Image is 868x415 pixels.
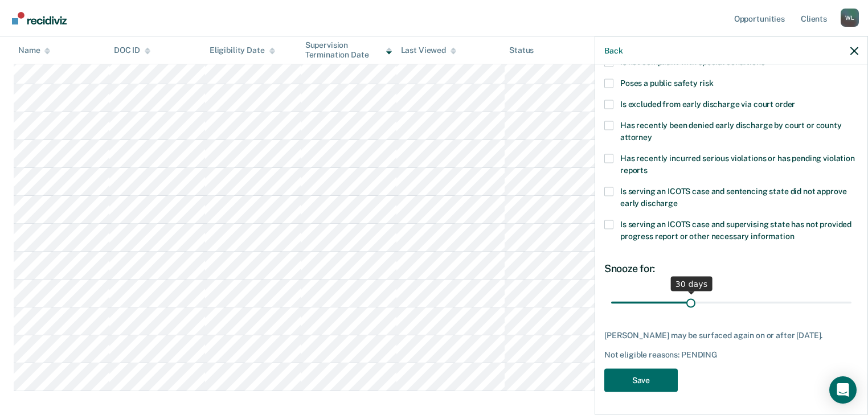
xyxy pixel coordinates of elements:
[671,277,713,291] div: 30 days
[620,78,713,87] span: Poses a public safety risk
[12,12,67,24] img: Recidiviz
[829,376,857,404] div: Open Intercom Messenger
[604,46,623,55] button: Back
[18,46,50,55] div: Name
[620,219,851,240] span: Is serving an ICOTS case and supervising state has not provided progress report or other necessar...
[604,368,678,392] button: Save
[620,120,842,141] span: Has recently been denied early discharge by court or county attorney
[401,46,456,55] div: Last Viewed
[509,46,534,55] div: Status
[620,153,855,174] span: Has recently incurred serious violations or has pending violation reports
[305,40,392,60] div: Supervision Termination Date
[210,46,275,55] div: Eligibility Date
[604,262,858,274] div: Snooze for:
[841,9,859,27] div: W L
[114,46,150,55] div: DOC ID
[604,350,858,359] div: Not eligible reasons: PENDING
[620,99,795,108] span: Is excluded from early discharge via court order
[841,9,859,27] button: Profile dropdown button
[620,186,846,207] span: Is serving an ICOTS case and sentencing state did not approve early discharge
[604,331,858,340] div: [PERSON_NAME] may be surfaced again on or after [DATE].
